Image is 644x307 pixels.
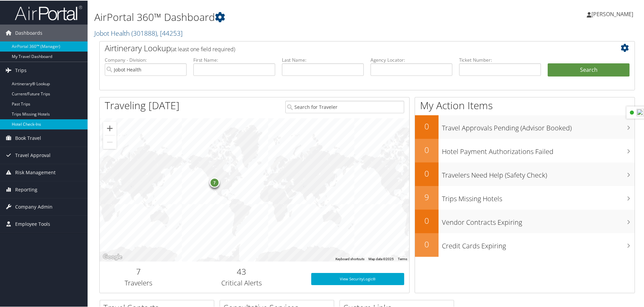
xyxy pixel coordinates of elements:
[105,98,180,112] h1: Traveling [DATE]
[415,144,439,155] h2: 0
[415,191,439,202] h2: 9
[15,61,27,78] span: Trips
[15,24,42,41] span: Dashboards
[415,233,635,256] a: 0Credit Cards Expiring
[415,209,635,233] a: 0Vendor Contracts Expiring
[415,214,439,226] h2: 0
[415,167,439,179] h2: 0
[103,135,117,148] button: Zoom out
[587,3,640,24] a: [PERSON_NAME]
[442,166,635,179] h3: Travelers Need Help (Safety Check)
[15,181,37,197] span: Reporting
[105,42,585,53] h2: Airtinerary Lookup
[442,119,635,132] h3: Travel Approvals Pending (Advisor Booked)
[171,45,235,52] span: (at least one field required)
[415,185,635,209] a: 9Trips Missing Hotels
[415,138,635,162] a: 0Hotel Payment Authorizations Failed
[311,272,404,284] a: View SecurityLogic®
[335,256,364,261] button: Keyboard shortcuts
[157,28,183,37] span: , [ 44253 ]
[415,238,439,249] h2: 0
[101,252,124,261] img: Google
[209,177,219,187] div: 7
[105,278,172,287] h3: Travelers
[371,56,452,63] label: Agency Locator:
[15,4,82,20] img: airportal-logo.png
[398,256,407,260] a: Terms (opens in new tab)
[105,56,187,63] label: Company - Division:
[442,143,635,156] h3: Hotel Payment Authorizations Failed
[415,115,635,138] a: 0Travel Approvals Pending (Advisor Booked)
[548,63,630,76] button: Search
[442,190,635,203] h3: Trips Missing Hotels
[415,98,635,112] h1: My Action Items
[193,56,275,63] label: First Name:
[368,256,394,260] span: Map data ©2025
[94,9,458,24] h1: AirPortal 360™ Dashboard
[442,214,635,226] h3: Vendor Contracts Expiring
[15,146,51,163] span: Travel Approval
[285,100,404,113] input: Search for Traveler
[459,56,541,63] label: Ticket Number:
[182,278,301,287] h3: Critical Alerts
[415,120,439,131] h2: 0
[591,10,633,17] span: [PERSON_NAME]
[103,121,117,134] button: Zoom in
[15,198,53,215] span: Company Admin
[15,215,50,232] span: Employee Tools
[182,265,301,277] h2: 43
[15,163,56,180] span: Risk Management
[94,28,183,37] a: Jobot Health
[282,56,364,63] label: Last Name:
[131,28,157,37] span: ( 301888 )
[105,265,172,277] h2: 7
[15,129,41,146] span: Book Travel
[442,237,635,250] h3: Credit Cards Expiring
[415,162,635,185] a: 0Travelers Need Help (Safety Check)
[101,252,124,261] a: Open this area in Google Maps (opens a new window)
